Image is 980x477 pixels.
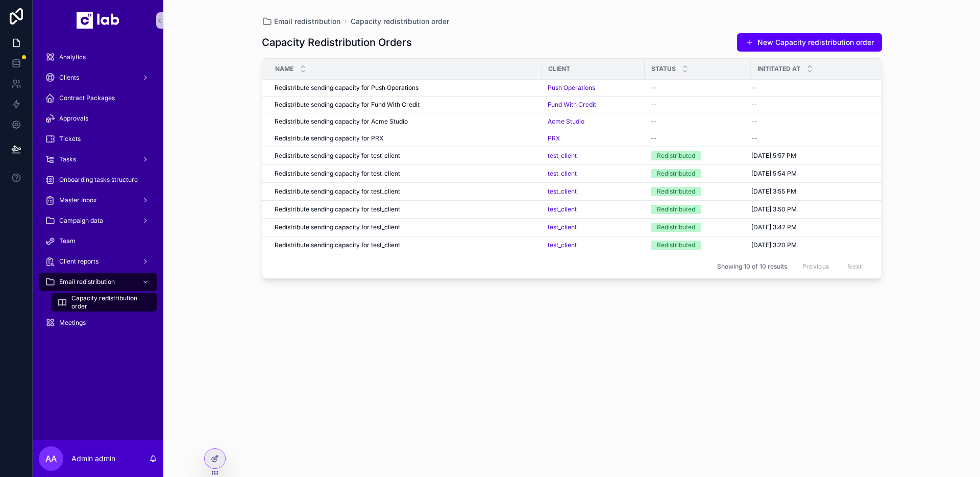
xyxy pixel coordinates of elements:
[548,152,577,160] a: test_client
[651,65,676,73] span: Status
[751,134,757,142] span: --
[275,117,408,126] span: Redistribute sending capacity for Acme Studio
[651,134,657,142] span: --
[275,152,400,160] span: Redistribute sending capacity for test_client
[33,41,163,345] div: scrollable content
[77,12,119,29] img: App logo
[51,293,157,312] a: Capacity redistribution order
[275,101,420,109] span: Redistribute sending capacity for Fund With Credit
[657,205,695,214] div: Redistributed
[757,65,800,73] span: Inititated At
[548,134,560,142] a: PRX
[657,169,695,178] div: Redistributed
[751,84,757,92] span: --
[751,101,757,109] span: --
[717,263,787,271] span: Showing 10 of 10 results
[751,223,797,231] span: [DATE] 3:42 PM
[351,16,449,27] a: Capacity redistribution order
[275,65,293,73] span: Name
[751,170,797,178] span: [DATE] 5:54 PM
[275,134,383,142] span: Redistribute sending capacity for PRX
[39,252,157,271] a: Client reports
[275,205,400,213] span: Redistribute sending capacity for test_client
[751,205,797,213] span: [DATE] 3:50 PM
[548,223,577,231] a: test_client
[274,16,340,27] span: Email redistribution
[657,223,695,232] div: Redistributed
[59,74,79,82] span: Clients
[651,84,657,92] span: --
[262,35,412,50] h1: Capacity Redistribution Orders
[751,117,757,126] span: --
[548,170,577,178] a: test_client
[59,319,86,327] span: Meetings
[59,278,115,286] span: Email redistribution
[548,65,570,73] span: Client
[45,452,57,465] span: Aa
[657,241,695,250] div: Redistributed
[657,151,695,160] div: Redistributed
[548,117,584,126] a: Acme Studio
[39,273,157,291] a: Email redistribution
[59,237,76,245] span: Team
[59,155,76,163] span: Tasks
[39,89,157,107] a: Contract Packages
[59,217,103,225] span: Campaign data
[548,84,595,92] a: Push Operations
[59,257,99,266] span: Client reports
[651,117,657,126] span: --
[548,205,577,213] a: test_client
[39,130,157,148] a: Tickets
[751,187,796,196] span: [DATE] 3:55 PM
[275,241,400,249] span: Redistribute sending capacity for test_client
[275,170,400,178] span: Redistribute sending capacity for test_client
[71,454,115,464] p: Admin admin
[39,48,157,66] a: Analytics
[59,196,97,204] span: Master Inbox
[59,114,88,123] span: Approvals
[751,152,796,160] span: [DATE] 5:57 PM
[59,53,86,61] span: Analytics
[59,135,81,143] span: Tickets
[262,16,340,27] a: Email redistribution
[39,109,157,128] a: Approvals
[751,241,797,249] span: [DATE] 3:20 PM
[275,187,400,196] span: Redistribute sending capacity for test_client
[39,150,157,169] a: Tasks
[651,101,657,109] span: --
[39,191,157,209] a: Master Inbox
[548,187,577,196] a: test_client
[657,187,695,196] div: Redistributed
[39,211,157,230] a: Campaign data
[39,171,157,189] a: Onboarding tasks structure
[59,176,138,184] span: Onboarding tasks structure
[59,94,115,102] span: Contract Packages
[275,84,419,92] span: Redistribute sending capacity for Push Operations
[39,314,157,332] a: Meetings
[548,241,577,249] a: test_client
[71,294,147,311] span: Capacity redistribution order
[39,68,157,87] a: Clients
[275,223,400,231] span: Redistribute sending capacity for test_client
[737,33,882,52] button: New Capacity redistribution order
[548,101,596,109] a: Fund With Credit
[39,232,157,250] a: Team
